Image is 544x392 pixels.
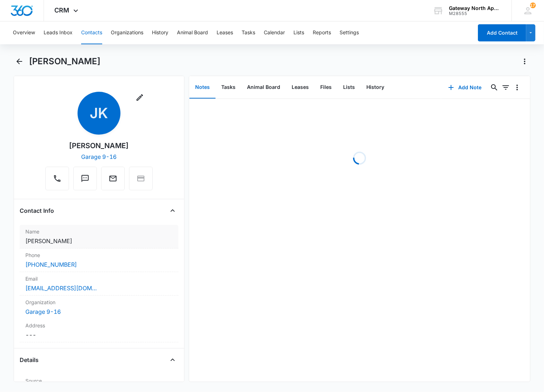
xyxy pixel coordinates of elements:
button: Contacts [81,21,102,44]
button: Settings [340,21,359,44]
button: Tasks [242,21,255,44]
a: [EMAIL_ADDRESS][DOMAIN_NAME] [25,284,97,292]
button: Overview [13,21,35,44]
label: Source [25,377,173,385]
label: Name [25,228,173,235]
button: Overflow Menu [511,82,523,93]
button: History [361,76,390,99]
button: Close [167,354,178,366]
h4: Contact Info [20,206,54,215]
span: CRM [55,6,70,14]
button: Lists [293,21,304,44]
button: Animal Board [177,21,208,44]
div: Email[EMAIL_ADDRESS][DOMAIN_NAME] [20,272,178,296]
div: account id [449,11,501,16]
label: Organization [25,298,173,306]
button: Notes [189,76,216,99]
span: 177 [530,2,536,8]
dd: --- [25,331,173,339]
button: Leases [286,76,315,99]
label: Phone [25,251,173,259]
div: Address--- [20,319,178,342]
button: Search... [489,82,500,93]
label: Address [25,322,173,329]
button: Filters [500,82,511,93]
a: Call [45,178,69,184]
button: Lists [337,76,361,99]
button: Add Contact [478,24,526,41]
a: Email [101,178,125,184]
button: Email [101,167,125,190]
button: Animal Board [241,76,286,99]
a: Garage 9-16 [81,153,117,160]
button: Organizations [111,21,143,44]
div: Name[PERSON_NAME] [20,225,178,248]
div: notifications count [530,2,536,8]
button: Reports [313,21,331,44]
dd: [PERSON_NAME] [25,237,173,245]
label: Email [25,275,173,282]
button: Leads Inbox [44,21,73,44]
button: Calendar [264,21,285,44]
div: [PERSON_NAME] [69,140,129,151]
h1: [PERSON_NAME] [29,56,100,67]
a: [PHONE_NUMBER] [25,260,77,269]
button: Close [167,205,178,216]
h4: Details [20,356,39,364]
button: Text [73,167,97,190]
button: Add Note [441,79,489,96]
button: Actions [519,56,530,67]
button: Tasks [216,76,241,99]
button: Call [45,167,69,190]
span: JK [78,92,120,135]
a: Text [73,178,97,184]
div: OrganizationGarage 9-16 [20,296,178,319]
button: Back [14,56,25,67]
a: Garage 9-16 [25,308,61,315]
button: Leases [217,21,233,44]
div: account name [449,5,501,11]
div: Phone[PHONE_NUMBER] [20,248,178,272]
button: History [152,21,168,44]
button: Files [315,76,337,99]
